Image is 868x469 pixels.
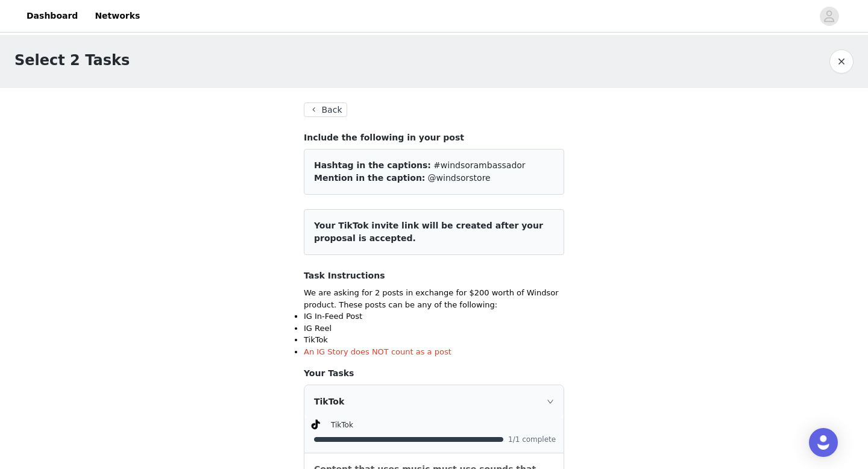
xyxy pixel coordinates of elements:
[304,347,451,356] span: An IG Story does NOT count as a post
[19,2,85,30] a: Dashboard
[823,7,835,26] div: avatar
[314,160,431,170] span: Hashtag in the captions:
[428,173,491,183] span: @windsorstore
[304,287,564,310] p: We are asking for 2 posts in exchange for $200 worth of Windsor product. These posts can be any o...
[508,436,556,443] span: 1/1 complete
[304,269,564,282] h4: Task Instructions
[87,2,147,30] a: Networks
[304,385,564,418] div: icon: rightTikTok
[304,334,564,346] li: TikTok
[304,310,564,323] li: IG In-Feed Post
[304,131,564,144] h4: Include the following in your post
[14,49,130,71] h1: Select 2 Tasks
[809,428,838,457] div: Open Intercom Messenger
[331,421,353,429] span: TikTok
[304,102,347,117] button: Back
[547,398,554,405] i: icon: right
[314,173,425,183] span: Mention in the caption:
[433,160,526,170] span: #windsorambassador
[314,221,543,243] span: Your TikTok invite link will be created after your proposal is accepted.
[304,367,564,380] h4: Your Tasks
[304,323,564,335] li: IG Reel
